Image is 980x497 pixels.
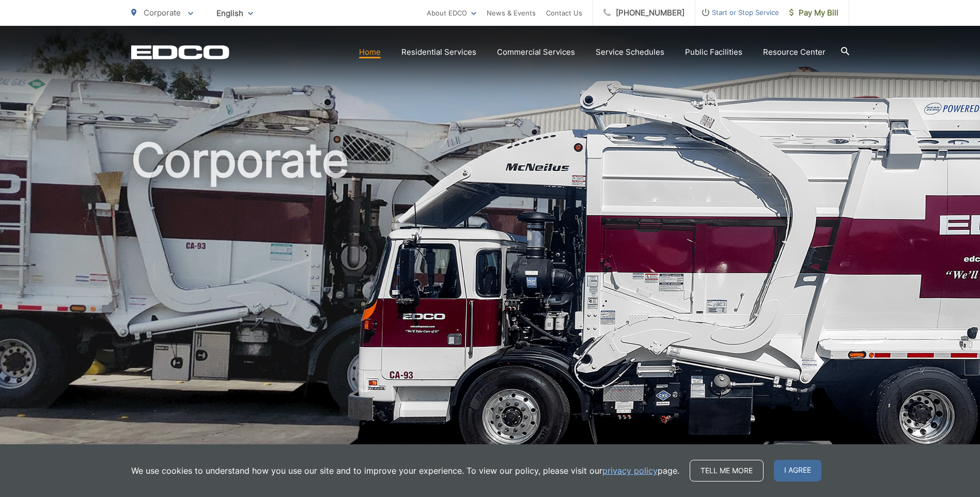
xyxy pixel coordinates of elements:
[602,464,658,477] a: privacy policy
[774,460,821,482] span: I agree
[789,7,838,19] span: Pay My Bill
[427,7,476,19] a: About EDCO
[131,134,849,461] h1: Corporate
[763,46,826,58] a: Resource Center
[144,8,181,18] span: Corporate
[487,7,536,19] a: News & Events
[359,46,381,58] a: Home
[685,46,742,58] a: Public Facilities
[131,45,229,59] a: EDCD logo. Return to the homepage.
[401,46,476,58] a: Residential Services
[546,7,582,19] a: Contact Us
[497,46,575,58] a: Commercial Services
[209,4,261,22] span: English
[596,46,664,58] a: Service Schedules
[690,460,764,482] a: Tell me more
[131,464,679,477] p: We use cookies to understand how you use our site and to improve your experience. To view our pol...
